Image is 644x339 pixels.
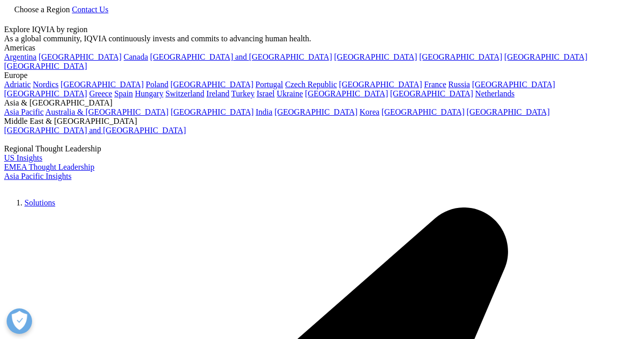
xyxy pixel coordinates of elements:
[475,89,514,98] a: Netherlands
[274,108,357,116] a: [GEOGRAPHIC_DATA]
[339,80,422,89] a: [GEOGRAPHIC_DATA]
[256,80,283,89] a: Portugal
[4,53,37,61] a: Argentina
[359,108,379,116] a: Korea
[472,80,555,89] a: [GEOGRAPHIC_DATA]
[124,53,148,61] a: Canada
[4,98,640,108] div: Asia & [GEOGRAPHIC_DATA]
[4,62,87,70] a: [GEOGRAPHIC_DATA]
[4,89,87,98] a: [GEOGRAPHIC_DATA]
[4,126,186,135] a: [GEOGRAPHIC_DATA] and [GEOGRAPHIC_DATA]
[419,53,502,61] a: [GEOGRAPHIC_DATA]
[505,53,587,61] a: [GEOGRAPHIC_DATA]
[277,89,303,98] a: Ukraine
[165,89,204,98] a: Switzerland
[449,80,470,89] a: Russia
[390,89,473,98] a: [GEOGRAPHIC_DATA]
[72,5,108,14] a: Contact Us
[4,108,44,116] a: Asia Pacific
[467,108,550,116] a: [GEOGRAPHIC_DATA]
[171,108,254,116] a: [GEOGRAPHIC_DATA]
[14,5,70,14] span: Choose a Region
[7,308,32,334] button: Open Preferences
[4,80,31,89] a: Adriatic
[4,43,640,53] div: Americas
[206,89,229,98] a: Ireland
[4,34,640,43] div: As a global community, IQVIA continuously invests and commits to advancing human health.
[424,80,446,89] a: France
[305,89,388,98] a: [GEOGRAPHIC_DATA]
[61,80,144,89] a: [GEOGRAPHIC_DATA]
[4,163,94,171] a: EMEA Thought Leadership
[4,172,71,180] a: Asia Pacific Insights
[171,80,254,89] a: [GEOGRAPHIC_DATA]
[4,71,640,80] div: Europe
[334,53,417,61] a: [GEOGRAPHIC_DATA]
[4,117,640,126] div: Middle East & [GEOGRAPHIC_DATA]
[256,108,272,116] a: India
[231,89,255,98] a: Turkey
[135,89,163,98] a: Hungary
[257,89,275,98] a: Israel
[4,153,42,162] a: US Insights
[4,144,640,153] div: Regional Thought Leadership
[150,53,332,61] a: [GEOGRAPHIC_DATA] and [GEOGRAPHIC_DATA]
[381,108,464,116] a: [GEOGRAPHIC_DATA]
[24,198,55,207] a: Solutions
[4,25,640,34] div: Explore IQVIA by region
[45,108,169,116] a: Australia & [GEOGRAPHIC_DATA]
[285,80,337,89] a: Czech Republic
[33,80,59,89] a: Nordics
[146,80,168,89] a: Poland
[89,89,112,98] a: Greece
[114,89,132,98] a: Spain
[39,53,122,61] a: [GEOGRAPHIC_DATA]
